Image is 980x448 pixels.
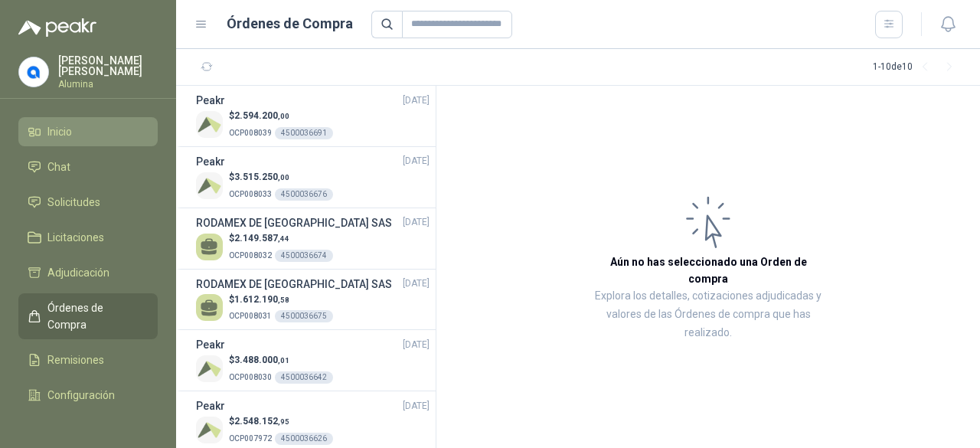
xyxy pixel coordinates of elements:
span: 3.515.250 [234,172,289,182]
a: Solicitudes [18,188,158,217]
span: [DATE] [403,215,430,230]
span: Órdenes de Compra [47,299,143,333]
span: Licitaciones [47,229,104,246]
p: Explora los detalles, cotizaciones adjudicadas y valores de las Órdenes de compra que has realizado. [590,287,827,342]
img: Company Logo [196,355,223,382]
span: [DATE] [403,276,430,291]
a: Peakr[DATE] Company Logo$2.548.152,95OCP0079724500036626 [196,397,430,446]
a: Adjudicación [18,258,158,287]
a: Inicio [18,117,158,146]
p: $ [229,109,333,123]
span: ,58 [278,296,289,304]
span: Remisiones [47,352,104,368]
p: $ [229,170,333,185]
a: Órdenes de Compra [18,293,158,339]
span: ,00 [278,112,289,120]
p: $ [229,231,333,246]
h3: Peakr [196,92,225,109]
h3: RODAMEX DE [GEOGRAPHIC_DATA] SAS [196,276,392,293]
a: Licitaciones [18,223,158,252]
span: ,95 [278,417,289,426]
a: Peakr[DATE] Company Logo$3.515.250,00OCP0080334500036676 [196,153,430,201]
a: RODAMEX DE [GEOGRAPHIC_DATA] SAS[DATE] $1.612.190,58OCP0080314500036675 [196,276,430,324]
span: [DATE] [403,93,430,108]
h1: Órdenes de Compra [227,13,353,34]
span: [DATE] [403,154,430,168]
p: $ [229,353,333,368]
span: Adjudicación [47,264,109,281]
a: Peakr[DATE] Company Logo$3.488.000,01OCP0080304500036642 [196,336,430,384]
span: Chat [47,159,70,175]
span: ,44 [278,234,289,243]
img: Company Logo [19,57,48,87]
p: [PERSON_NAME] [PERSON_NAME] [58,55,158,77]
span: [DATE] [403,399,430,414]
span: 2.548.152 [234,416,289,427]
span: Configuración [47,387,115,404]
h3: RODAMEX DE [GEOGRAPHIC_DATA] SAS [196,214,392,231]
h3: Peakr [196,153,225,170]
p: $ [229,414,333,429]
a: RODAMEX DE [GEOGRAPHIC_DATA] SAS[DATE] $2.149.587,44OCP0080324500036674 [196,214,430,263]
img: Company Logo [196,417,223,443]
span: Solicitudes [47,194,100,211]
div: 1 - 10 de 10 [873,55,962,80]
span: ,00 [278,173,289,181]
h3: Peakr [196,336,225,353]
a: Configuración [18,381,158,410]
span: ,01 [278,356,289,365]
span: 2.594.200 [234,110,289,121]
a: Peakr[DATE] Company Logo$2.594.200,00OCP0080394500036691 [196,92,430,140]
span: OCP008031 [229,312,272,320]
h3: Aún no has seleccionado una Orden de compra [590,253,827,287]
p: Alumina [58,80,158,89]
a: Remisiones [18,345,158,374]
div: 4500036626 [275,433,333,445]
div: 4500036676 [275,188,333,201]
img: Company Logo [196,172,223,199]
span: OCP008032 [229,251,272,260]
a: Chat [18,152,158,181]
span: 1.612.190 [234,294,289,305]
img: Company Logo [196,111,223,138]
p: $ [229,293,333,307]
span: OCP008030 [229,373,272,381]
div: 4500036675 [275,310,333,322]
div: 4500036691 [275,127,333,139]
span: OCP008033 [229,190,272,198]
img: Logo peakr [18,18,96,37]
h3: Peakr [196,397,225,414]
span: OCP007972 [229,434,272,443]
span: [DATE] [403,338,430,352]
span: 2.149.587 [234,233,289,244]
div: 4500036674 [275,250,333,262]
div: 4500036642 [275,371,333,384]
span: Inicio [47,123,72,140]
span: OCP008039 [229,129,272,137]
span: 3.488.000 [234,355,289,365]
